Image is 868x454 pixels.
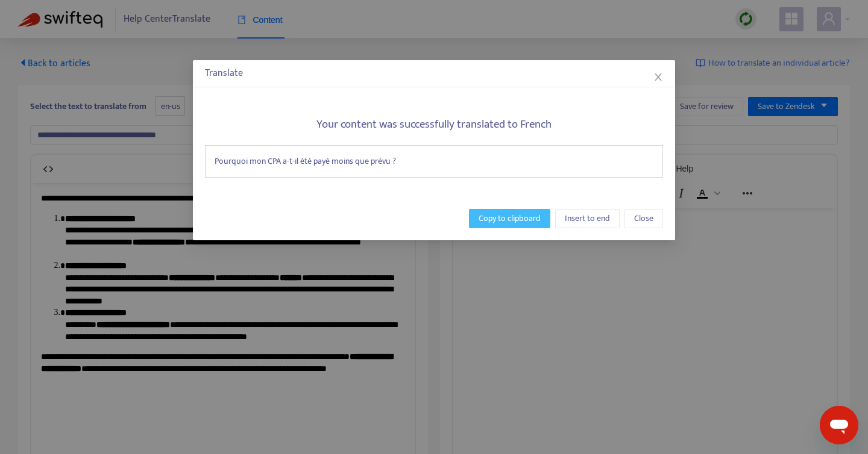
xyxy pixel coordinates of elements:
button: Copy to clipboard [469,209,550,228]
div: Translate [205,66,663,81]
button: Insert to end [555,209,620,228]
button: Close [652,70,665,84]
iframe: Bouton de lancement de la fenêtre de messagerie [820,406,858,444]
span: close [653,72,663,82]
body: Rich Text Area. Press ALT-0 for help. [10,10,374,204]
h5: Your content was successfully translated to French [205,118,663,132]
div: Pourquoi mon CPA a-t-il été payé moins que prévu ? [205,145,663,178]
button: Close [624,209,663,228]
span: Insert to end [565,212,610,225]
span: Copy to clipboard [479,212,541,225]
span: Close [634,212,653,225]
body: Rich Text Area. Press ALT-0 for help. [10,10,374,22]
